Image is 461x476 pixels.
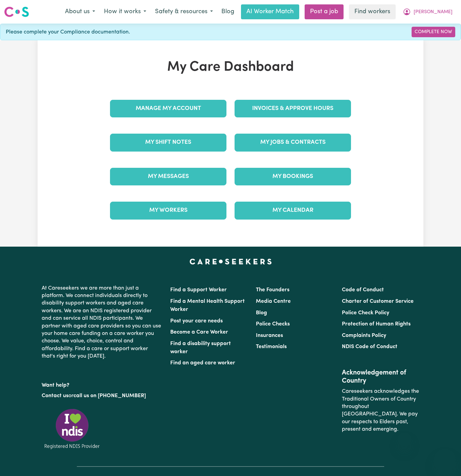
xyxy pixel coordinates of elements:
button: How it works [100,5,151,19]
a: Media Centre [256,299,291,304]
span: [PERSON_NAME] [414,8,453,16]
img: Registered NDIS provider [42,408,103,450]
button: About us [61,5,100,19]
a: My Shift Notes [110,134,226,151]
a: The Founders [256,287,289,293]
a: Blog [217,4,238,19]
a: Code of Conduct [342,287,384,293]
p: Careseekers acknowledges the Traditional Owners of Country throughout [GEOGRAPHIC_DATA]. We pay o... [342,385,419,436]
a: Invoices & Approve Hours [235,100,351,117]
a: Find a Support Worker [170,287,227,293]
a: AI Worker Match [241,4,299,19]
a: Careseekers home page [190,259,272,264]
a: My Messages [110,168,226,185]
a: NDIS Code of Conduct [342,344,397,349]
a: My Jobs & Contracts [235,134,351,151]
a: Complete Now [412,27,455,37]
button: My Account [398,5,457,19]
a: Insurances [256,333,283,338]
a: Manage My Account [110,100,226,117]
a: My Calendar [235,202,351,219]
a: Blog [256,310,267,316]
p: Want help? [42,379,162,389]
a: Find a Mental Health Support Worker [170,299,245,312]
h2: Acknowledgement of Country [342,369,419,385]
a: Find an aged care worker [170,360,235,366]
img: Careseekers logo [4,6,29,18]
a: Contact us [42,393,68,399]
a: Post your care needs [170,318,223,324]
a: My Bookings [235,168,351,185]
iframe: Button to launch messaging window [434,449,456,471]
a: Protection of Human Rights [342,321,411,327]
a: Police Checks [256,321,290,327]
a: Careseekers logo [4,4,29,20]
a: Testimonials [256,344,287,349]
a: Complaints Policy [342,333,386,338]
iframe: Close message [398,433,411,446]
span: Please complete your Compliance documentation. [6,28,130,36]
a: call us on [PHONE_NUMBER] [73,393,146,399]
h1: My Care Dashboard [106,59,355,75]
a: Find workers [349,4,396,19]
a: Become a Care Worker [170,330,228,335]
a: Charter of Customer Service [342,299,414,304]
a: Post a job [305,4,344,19]
p: At Careseekers we are more than just a platform. We connect individuals directly to disability su... [42,282,162,363]
a: Police Check Policy [342,310,389,316]
p: or [42,389,162,402]
button: Safety & resources [151,5,217,19]
a: My Workers [110,202,226,219]
a: Find a disability support worker [170,341,231,355]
